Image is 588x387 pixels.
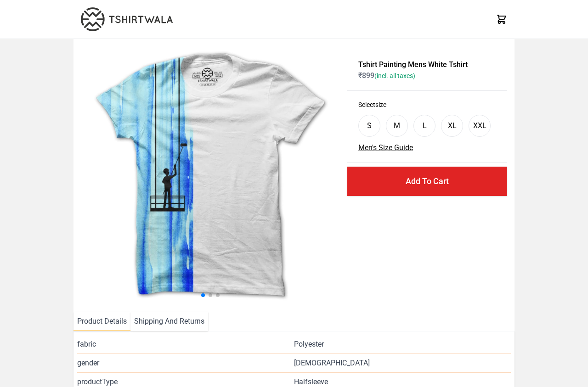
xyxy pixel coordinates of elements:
[473,120,486,131] div: XXL
[358,71,415,80] span: ₹ 899
[77,358,294,369] span: gender
[294,358,370,369] span: [DEMOGRAPHIC_DATA]
[81,7,173,31] img: TW-LOGO-400-104.png
[448,120,457,131] div: XL
[81,46,340,305] img: wall-paint.jpg
[394,120,400,131] div: M
[374,72,415,79] span: (incl. all taxes)
[423,120,427,131] div: L
[358,100,496,109] h3: Select size
[73,312,130,331] li: Product Details
[358,59,496,70] h1: Tshirt Painting Mens White Tshirt
[367,120,372,131] div: S
[358,142,413,153] button: Men's Size Guide
[347,167,507,196] button: Add To Cart
[77,339,294,350] span: fabric
[130,312,208,331] li: Shipping And Returns
[294,339,324,350] span: Polyester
